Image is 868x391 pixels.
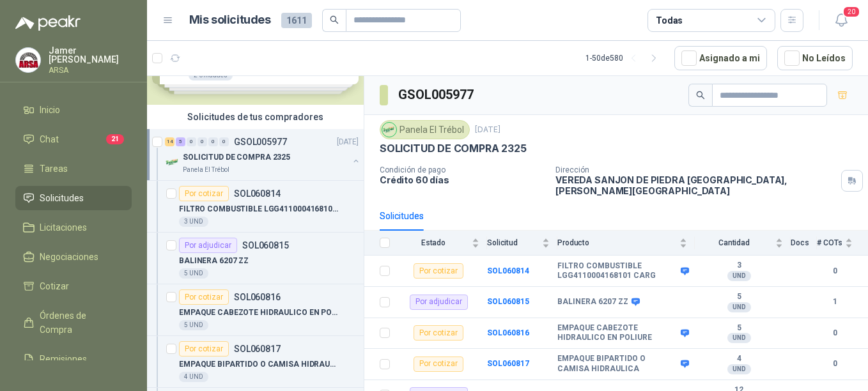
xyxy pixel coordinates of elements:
span: # COTs [817,238,842,247]
div: Por cotizar [179,186,229,201]
span: 1611 [281,13,312,28]
div: UND [727,271,751,281]
b: 5 [695,323,783,333]
p: Crédito 60 días [380,174,545,185]
a: Licitaciones [15,215,132,240]
div: Por cotizar [414,356,463,372]
th: Docs [791,231,817,256]
span: 20 [842,6,860,18]
div: Por adjudicar [179,238,237,253]
a: Cotizar [15,274,132,298]
span: 21 [106,134,124,144]
a: SOL060817 [487,359,529,368]
p: GSOL005977 [234,137,287,146]
button: Asignado a mi [674,46,767,70]
a: SOL060814 [487,266,529,275]
p: BALINERA 6207 ZZ [179,255,249,267]
span: Estado [398,238,469,247]
a: Por cotizarSOL060817EMPAQUE BIPARTIDO O CAMISA HIDRAULICA4 UND [147,336,364,388]
span: Inicio [40,103,60,117]
p: SOL060814 [234,189,281,198]
th: Cantidad [695,231,791,256]
p: EMPAQUE BIPARTIDO O CAMISA HIDRAULICA [179,358,338,371]
div: UND [727,333,751,343]
div: Por cotizar [179,289,229,305]
div: 0 [208,137,218,146]
a: SOL060815 [487,297,529,306]
b: 5 [695,292,783,302]
p: [DATE] [337,136,359,148]
span: Licitaciones [40,220,87,234]
div: UND [727,302,751,312]
p: VEREDA SANJON DE PIEDRA [GEOGRAPHIC_DATA] , [PERSON_NAME][GEOGRAPHIC_DATA] [555,174,836,196]
div: 5 UND [179,320,208,330]
p: SOL060815 [242,241,289,250]
div: 0 [198,137,207,146]
th: Producto [557,231,695,256]
a: Por adjudicarSOL060815BALINERA 6207 ZZ5 UND [147,233,364,284]
a: Órdenes de Compra [15,303,132,342]
a: Negociaciones [15,245,132,269]
p: SOLICITUD DE COMPRA 2325 [183,151,290,164]
span: Solicitud [487,238,539,247]
h3: GSOL005977 [398,85,476,105]
div: 0 [219,137,229,146]
b: 4 [695,354,783,364]
b: 0 [817,327,853,339]
span: Órdenes de Compra [40,309,120,337]
p: Panela El Trébol [183,165,229,175]
div: 4 UND [179,372,208,382]
button: 20 [830,9,853,32]
img: Company Logo [16,48,40,72]
th: Estado [398,231,487,256]
div: Por cotizar [179,341,229,356]
span: Tareas [40,162,68,176]
div: Por adjudicar [410,295,468,310]
span: Solicitudes [40,191,84,205]
button: No Leídos [777,46,853,70]
div: Solicitudes de tus compradores [147,105,364,129]
b: 3 [695,261,783,271]
p: FILTRO COMBUSTIBLE LGG4110004168101 CARG [179,203,338,215]
div: 5 [176,137,185,146]
p: SOL060816 [234,293,281,302]
th: Solicitud [487,231,557,256]
a: 14 5 0 0 0 0 GSOL005977[DATE] Company LogoSOLICITUD DE COMPRA 2325Panela El Trébol [165,134,361,175]
p: Condición de pago [380,165,545,174]
a: Inicio [15,98,132,122]
div: 1 - 50 de 580 [585,48,664,68]
span: Cotizar [40,279,69,293]
img: Logo peakr [15,15,81,31]
div: Todas [656,13,683,27]
a: Por cotizarSOL060814FILTRO COMBUSTIBLE LGG4110004168101 CARG3 UND [147,181,364,233]
div: 5 UND [179,268,208,279]
p: ARSA [49,66,132,74]
div: 0 [187,137,196,146]
img: Company Logo [382,123,396,137]
p: SOL060817 [234,344,281,353]
a: Por cotizarSOL060816EMPAQUE CABEZOTE HIDRAULICO EN POLIURE5 UND [147,284,364,336]
p: Dirección [555,165,836,174]
div: Por cotizar [414,325,463,341]
p: Jamer [PERSON_NAME] [49,46,132,64]
div: Solicitudes [380,209,424,223]
b: FILTRO COMBUSTIBLE LGG4110004168101 CARG [557,261,678,281]
span: Negociaciones [40,250,98,264]
div: Por cotizar [414,263,463,279]
a: Tareas [15,157,132,181]
img: Company Logo [165,155,180,170]
b: EMPAQUE CABEZOTE HIDRAULICO EN POLIURE [557,323,678,343]
span: Remisiones [40,352,87,366]
div: 3 UND [179,217,208,227]
div: Panela El Trébol [380,120,470,139]
a: Chat21 [15,127,132,151]
span: Producto [557,238,677,247]
span: Chat [40,132,59,146]
a: Remisiones [15,347,132,371]
span: Cantidad [695,238,773,247]
div: 14 [165,137,174,146]
div: UND [727,364,751,374]
h1: Mis solicitudes [189,11,271,29]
